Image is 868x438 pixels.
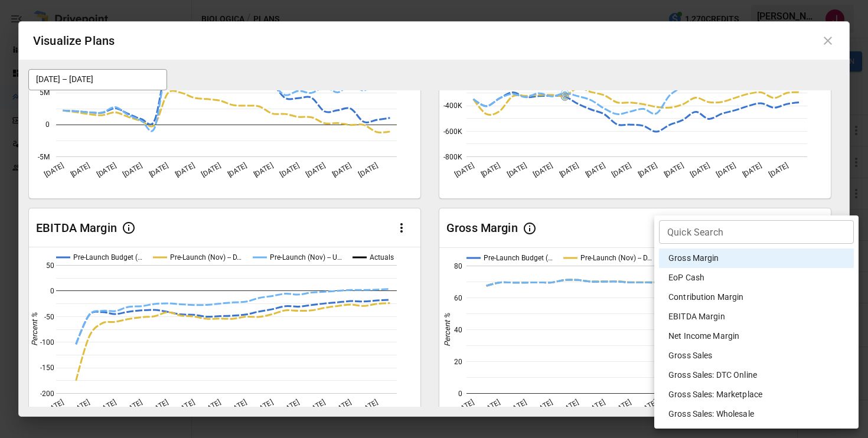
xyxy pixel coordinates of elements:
[659,287,854,307] li: Contribution Margin
[659,404,854,424] li: Gross Sales: Wholesale
[659,268,854,287] li: EoP Cash
[659,346,854,365] li: Gross Sales
[659,365,854,385] li: Gross Sales: DTC Online
[659,249,854,268] li: Gross Margin
[659,307,854,326] li: EBITDA Margin
[659,326,854,346] li: Net Income Margin
[659,385,854,404] li: Gross Sales: Marketplace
